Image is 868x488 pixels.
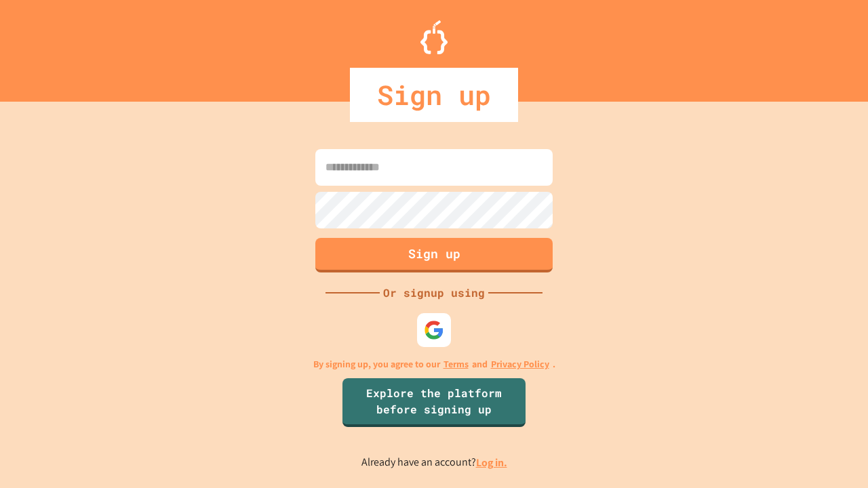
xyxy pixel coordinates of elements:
[315,238,553,272] button: Sign up
[443,357,469,371] a: Terms
[476,455,507,470] a: Log in.
[424,320,444,340] img: google-icon.svg
[342,378,526,427] a: Explore the platform before signing up
[313,357,555,371] p: By signing up, you agree to our and .
[380,285,488,301] div: Or signup using
[361,454,507,471] p: Already have an account?
[420,20,448,54] img: Logo.svg
[491,357,549,371] a: Privacy Policy
[350,68,518,122] div: Sign up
